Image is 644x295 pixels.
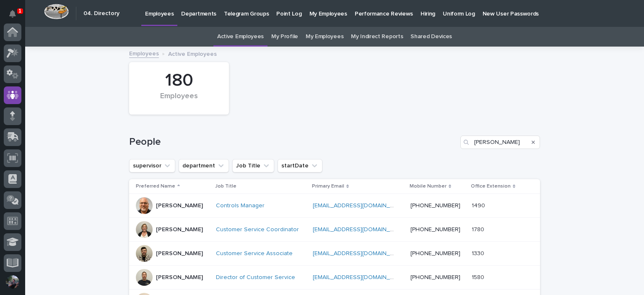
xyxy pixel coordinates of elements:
[306,27,343,47] a: My Employees
[216,274,295,281] a: Director of Customer Service
[83,10,119,17] h2: 04. Directory
[136,182,175,191] p: Preferred Name
[179,159,229,172] button: department
[216,250,293,257] a: Customer Service Associate
[168,49,217,58] p: Active Employees
[410,227,460,232] a: [PHONE_NUMBER]
[232,159,274,172] button: Job Title
[410,251,460,256] a: [PHONE_NUMBER]
[129,136,457,148] h1: People
[472,225,486,233] p: 1780
[143,92,215,110] div: Employees
[129,266,540,290] tr: [PERSON_NAME]Director of Customer Service [EMAIL_ADDRESS][DOMAIN_NAME] [PHONE_NUMBER]15801580
[4,5,21,23] button: Notifications
[313,274,408,280] a: [EMAIL_ADDRESS][DOMAIN_NAME]
[129,48,159,58] a: Employees
[10,10,21,23] div: Notifications1
[351,27,403,47] a: My Indirect Reports
[460,136,540,149] input: Search
[18,8,21,14] p: 1
[143,70,215,91] div: 180
[313,203,408,209] a: [EMAIL_ADDRESS][DOMAIN_NAME]
[313,227,408,232] a: [EMAIL_ADDRESS][DOMAIN_NAME]
[410,27,452,47] a: Shared Devices
[217,27,264,47] a: Active Employees
[410,274,460,280] a: [PHONE_NUMBER]
[312,182,344,191] p: Primary Email
[472,272,486,281] p: 1580
[471,182,511,191] p: Office Extension
[156,202,203,209] p: [PERSON_NAME]
[44,4,69,19] img: Workspace Logo
[472,248,486,257] p: 1330
[156,274,203,281] p: [PERSON_NAME]
[4,273,21,291] button: users-avatar
[271,27,298,47] a: My Profile
[215,182,236,191] p: Job Title
[216,202,265,209] a: Controls Manager
[278,159,322,172] button: startDate
[129,218,540,242] tr: [PERSON_NAME]Customer Service Coordinator [EMAIL_ADDRESS][DOMAIN_NAME] [PHONE_NUMBER]17801780
[129,242,540,266] tr: [PERSON_NAME]Customer Service Associate [EMAIL_ADDRESS][DOMAIN_NAME] [PHONE_NUMBER]13301330
[216,226,299,233] a: Customer Service Coordinator
[410,203,460,209] a: [PHONE_NUMBER]
[156,226,203,233] p: [PERSON_NAME]
[313,251,408,256] a: [EMAIL_ADDRESS][DOMAIN_NAME]
[129,159,175,172] button: supervisor
[472,201,487,209] p: 1490
[129,194,540,218] tr: [PERSON_NAME]Controls Manager [EMAIL_ADDRESS][DOMAIN_NAME] [PHONE_NUMBER]14901490
[410,182,447,191] p: Mobile Number
[156,250,203,257] p: [PERSON_NAME]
